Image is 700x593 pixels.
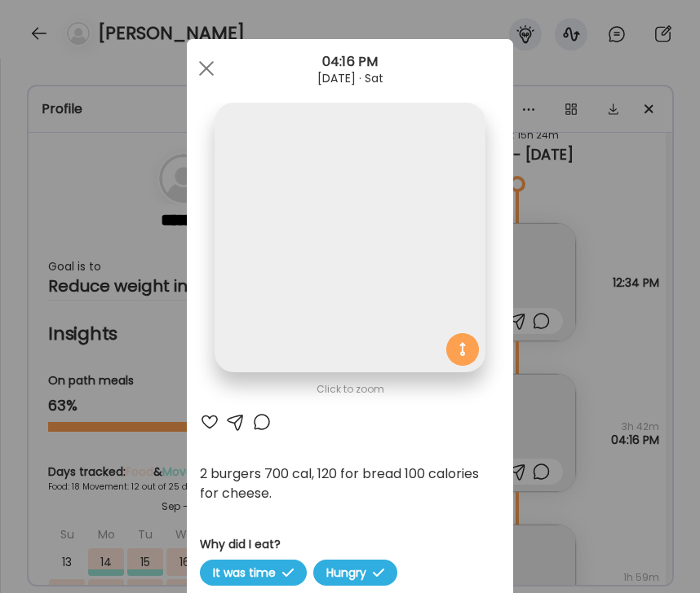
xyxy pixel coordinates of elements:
[200,464,500,503] div: 2 burgers 700 cal, 120 for bread 100 calories for cheese.
[313,560,397,586] span: Hungry
[200,536,500,553] h3: Why did I eat?
[187,52,513,72] div: 04:16 PM
[200,560,307,586] span: It was time
[187,72,513,85] div: [DATE] · Sat
[200,380,500,399] div: Click to zoom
